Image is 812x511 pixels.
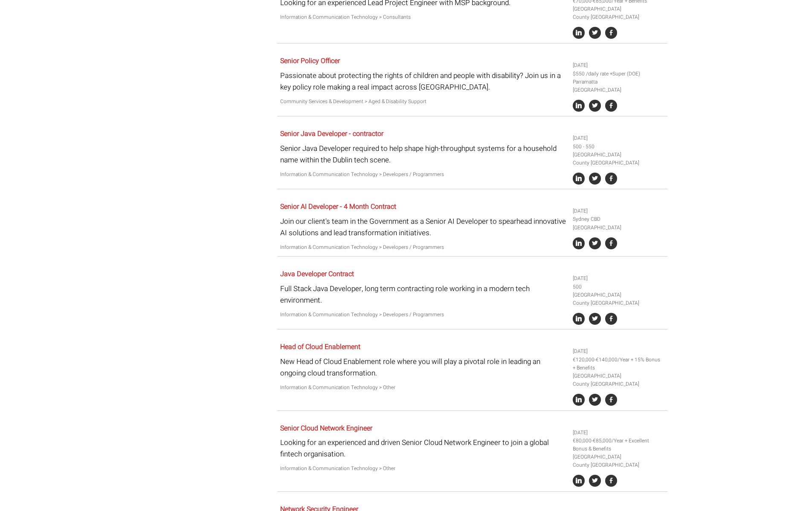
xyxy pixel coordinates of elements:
[280,269,354,279] a: Java Developer Contract
[280,283,566,306] p: Full Stack Java Developer, long term contracting role working in a modern tech environment.
[280,356,566,379] p: New Head of Cloud Enablement role where you will play a pivotal role in leading an ongoing cloud ...
[280,70,566,93] p: Passionate about protecting the rights of children and people with disability? Join us in a key p...
[573,70,664,78] li: $550 /daily rate +Super (DOE)
[573,207,664,215] li: [DATE]
[280,143,566,166] p: Senior Java Developer required to help shape high-throughput systems for a household name within ...
[573,5,664,21] li: [GEOGRAPHIC_DATA] County [GEOGRAPHIC_DATA]
[280,384,566,392] p: Information & Communication Technology > Other
[280,465,566,473] p: Information & Communication Technology > Other
[573,215,664,231] li: Sydney CBD [GEOGRAPHIC_DATA]
[573,429,664,437] li: [DATE]
[573,356,664,372] li: €120,000-€140,000/Year + 15% Bonus + Benefits
[280,216,566,239] p: Join our client's team in the Government as a Senior AI Developer to spearhead innovative AI solu...
[280,342,360,352] a: Head of Cloud Enablement
[573,291,664,307] li: [GEOGRAPHIC_DATA] County [GEOGRAPHIC_DATA]
[280,437,566,460] p: Looking for an experienced and driven Senior Cloud Network Engineer to join a global fintech orga...
[280,129,383,139] a: Senior Java Developer - contractor
[573,134,664,142] li: [DATE]
[573,61,664,69] li: [DATE]
[573,274,664,283] li: [DATE]
[573,453,664,469] li: [GEOGRAPHIC_DATA] County [GEOGRAPHIC_DATA]
[280,170,566,179] p: Information & Communication Technology > Developers / Programmers
[573,372,664,388] li: [GEOGRAPHIC_DATA] County [GEOGRAPHIC_DATA]
[573,283,664,291] li: 500
[280,423,372,433] a: Senior Cloud Network Engineer
[573,78,664,94] li: Parramatta [GEOGRAPHIC_DATA]
[280,13,566,21] p: Information & Communication Technology > Consultants
[573,143,664,151] li: 500 - 550
[280,243,566,251] p: Information & Communication Technology > Developers / Programmers
[573,151,664,167] li: [GEOGRAPHIC_DATA] County [GEOGRAPHIC_DATA]
[573,347,664,355] li: [DATE]
[280,202,396,212] a: Senior AI Developer - 4 Month Contract
[280,56,340,66] a: Senior Policy Officer
[573,437,664,453] li: €80,000-€85,000/Year + Excellent Bonus & Benefits
[280,98,566,106] p: Community Services & Development > Aged & Disability Support
[280,311,566,319] p: Information & Communication Technology > Developers / Programmers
